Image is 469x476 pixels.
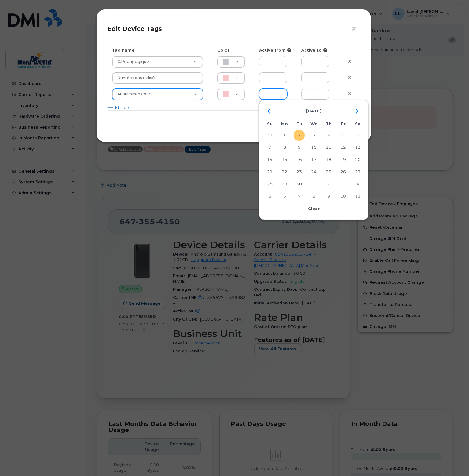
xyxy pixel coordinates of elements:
[294,119,305,129] th: Tu
[264,104,275,118] th: «
[308,130,319,141] td: 3
[213,47,255,53] div: Color
[264,119,275,129] th: Su
[264,204,363,213] th: Clear
[351,24,360,34] button: ×
[279,119,290,129] th: Mo
[264,142,275,153] td: 7
[114,75,155,81] span: Numéro pas utilisé
[308,154,319,165] td: 17
[323,154,334,165] td: 18
[294,130,305,141] td: 2
[264,154,275,165] td: 14
[323,130,334,141] td: 4
[114,91,153,97] span: Annulée/en cours
[308,179,319,190] td: 1
[279,142,290,153] td: 8
[108,25,360,32] h4: Edit Device Tags
[294,142,305,153] td: 9
[338,119,349,129] th: Fr
[294,154,305,165] td: 16
[338,142,349,153] td: 12
[338,130,349,141] td: 5
[323,142,334,153] td: 11
[264,179,275,190] td: 28
[352,104,363,118] th: »
[323,48,327,52] i: Fill in to restrict tag activity to this date
[279,191,290,202] td: 6
[352,154,363,165] td: 20
[279,179,290,190] td: 29
[294,166,305,177] td: 23
[323,179,334,190] td: 2
[279,130,290,141] td: 1
[308,119,319,129] th: We
[352,166,363,177] td: 27
[264,191,275,202] td: 5
[352,142,363,153] td: 13
[338,179,349,190] td: 3
[108,105,131,110] a: Add more
[264,130,275,141] td: 31
[294,179,305,190] td: 30
[338,191,349,202] td: 10
[323,166,334,177] td: 25
[108,47,213,53] div: Tag name
[287,48,291,52] i: Fill in to restrict tag activity to this date
[264,166,275,177] td: 21
[308,142,319,153] td: 10
[352,191,363,202] td: 11
[352,119,363,129] th: Sa
[352,179,363,190] td: 4
[114,59,149,64] span: C.Pédagogique
[279,104,349,118] th: [DATE]
[352,130,363,141] td: 6
[323,191,334,202] td: 9
[308,191,319,202] td: 8
[297,47,339,53] div: Active to
[294,191,305,202] td: 7
[338,166,349,177] td: 26
[323,119,334,129] th: Th
[308,166,319,177] td: 24
[279,166,290,177] td: 22
[338,154,349,165] td: 19
[255,47,297,53] div: Active from
[279,154,290,165] td: 15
